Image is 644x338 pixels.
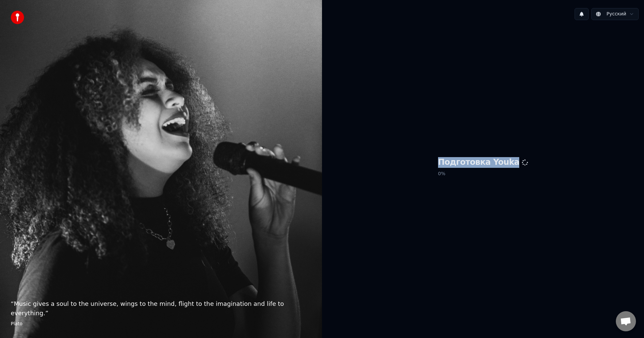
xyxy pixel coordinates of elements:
[438,157,528,168] h1: Подготовка Youka
[11,11,24,24] img: youka
[438,168,528,180] p: 0 %
[11,299,311,318] p: “ Music gives a soul to the universe, wings to the mind, flight to the imagination and life to ev...
[11,321,311,327] footer: Plato
[616,311,636,331] div: Открытый чат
